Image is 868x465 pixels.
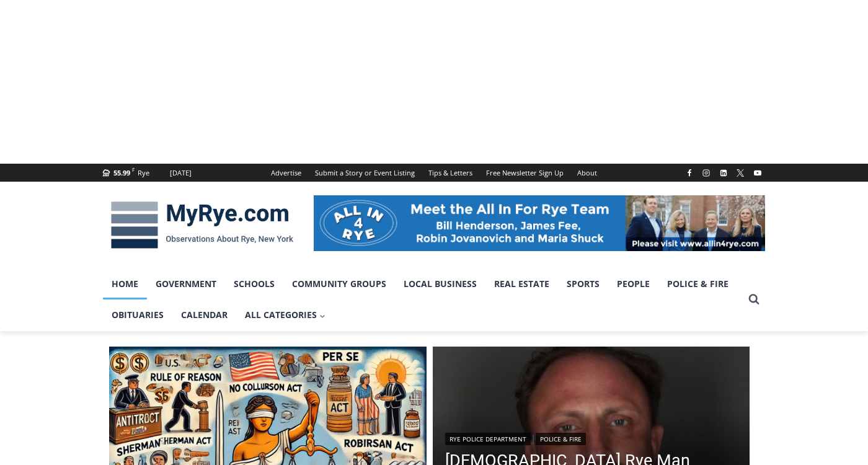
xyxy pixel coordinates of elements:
[750,166,765,180] a: YouTube
[283,268,395,299] a: Community Groups
[147,268,225,299] a: Government
[308,164,422,182] a: Submit a Story or Event Listing
[103,193,301,257] img: MyRye.com
[138,167,149,179] div: Rye
[103,299,172,330] a: Obituaries
[485,268,558,299] a: Real Estate
[570,164,604,182] a: About
[536,433,586,445] a: Police & Fire
[716,166,731,180] a: Linkedin
[743,288,765,311] button: View Search Form
[445,430,738,445] div: |
[236,299,334,330] a: All Categories
[264,164,604,182] nav: Secondary Navigation
[699,166,714,180] a: Instagram
[422,164,479,182] a: Tips & Letters
[395,268,485,299] a: Local Business
[558,268,608,299] a: Sports
[682,166,697,180] a: Facebook
[264,164,308,182] a: Advertise
[103,268,743,331] nav: Primary Navigation
[445,433,531,445] a: Rye Police Department
[733,166,748,180] a: X
[103,268,147,299] a: Home
[608,268,658,299] a: People
[314,195,765,251] img: All in for Rye
[658,268,737,299] a: Police & Fire
[113,168,130,177] span: 55.99
[479,164,570,182] a: Free Newsletter Sign Up
[132,166,135,173] span: F
[172,299,236,330] a: Calendar
[170,167,192,179] div: [DATE]
[245,308,325,322] span: All Categories
[225,268,283,299] a: Schools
